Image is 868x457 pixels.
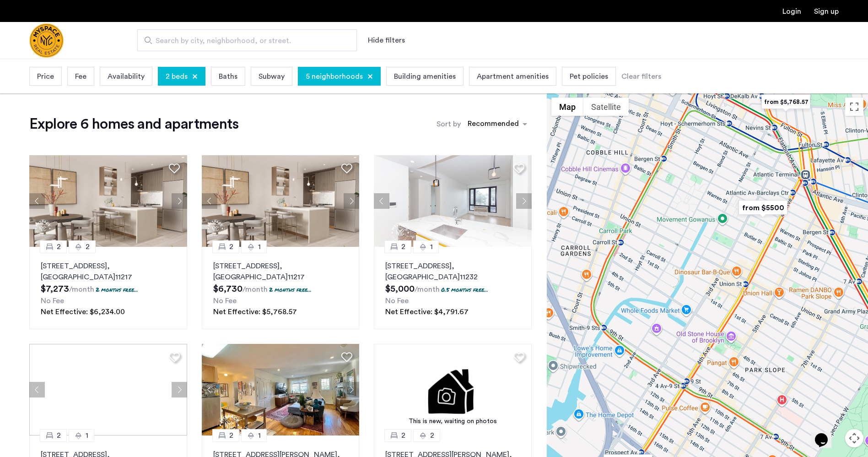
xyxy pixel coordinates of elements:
img: af89ecc1-02ec-4b73-9198-5dcabcf3354e_638766345287482525.jpeg [202,155,360,247]
span: Net Effective: $5,768.57 [213,308,297,316]
p: [STREET_ADDRESS] 11217 [213,261,348,283]
button: Map camera controls [845,429,863,447]
button: Next apartment [172,382,187,397]
span: 5 neighborhoods [306,71,363,82]
span: 1 [258,430,261,441]
span: No Fee [213,297,237,305]
p: 2 months free... [96,286,138,294]
img: 1997_638455325086925166.png [374,155,532,247]
span: 2 [57,430,61,441]
span: Net Effective: $6,234.00 [41,308,125,316]
button: Next apartment [344,382,359,397]
span: 2 [57,241,61,252]
span: 1 [86,430,88,441]
button: Previous apartment [202,382,217,397]
span: $6,730 [213,284,243,294]
span: Fee [75,71,86,82]
span: 2 beds [166,71,188,82]
button: Show satellite imagery [583,98,629,116]
button: Next apartment [344,193,359,209]
span: Availability [108,71,145,82]
span: 2 [430,430,434,441]
button: Previous apartment [29,193,45,209]
sub: /month [415,286,440,293]
div: Clear filters [621,71,661,82]
div: This is new, waiting on photos [378,417,527,426]
div: from $5,768.57 [758,92,814,112]
span: 2 [401,241,405,252]
button: Previous apartment [374,193,389,209]
p: [STREET_ADDRESS] 11217 [41,261,176,283]
label: Sort by [437,119,461,130]
img: a8b926f1-9a91-4e5e-b036-feb4fe78ee5d_638888203077880434.jpeg [202,344,360,435]
sub: /month [243,286,268,293]
h1: Explore 6 homes and apartments [29,115,238,133]
img: af89ecc1-02ec-4b73-9198-5dcabcf3354e_638766345287482525.jpeg [29,155,187,247]
div: from $5500 [735,197,791,218]
span: Price [37,71,54,82]
span: 1 [258,241,261,252]
a: Login [782,8,801,15]
p: [STREET_ADDRESS] 11232 [385,261,520,283]
p: 0.5 months free... [441,286,488,294]
a: 21[STREET_ADDRESS], [GEOGRAPHIC_DATA]112320.5 months free...No FeeNet Effective: $4,791.67 [374,247,532,329]
input: Apartment Search [137,29,357,51]
iframe: chat widget [811,420,841,448]
a: Cazamio Logo [29,23,64,58]
div: Recommended [466,118,519,131]
span: Subway [259,71,285,82]
a: 21[STREET_ADDRESS], [GEOGRAPHIC_DATA]112172 months free...No FeeNet Effective: $5,768.57 [202,247,360,329]
button: Next apartment [172,193,187,209]
span: 2 [229,241,233,252]
button: Previous apartment [29,382,45,397]
button: Next apartment [516,193,532,209]
span: Search by city, neighborhood, or street. [156,35,331,46]
span: 2 [86,241,90,252]
p: 2 months free... [269,286,312,294]
button: Show or hide filters [368,35,405,46]
button: Previous apartment [202,193,217,209]
span: Pet policies [570,71,608,82]
sub: /month [69,286,94,293]
span: Net Effective: $4,791.67 [385,308,469,316]
span: $5,000 [385,284,415,294]
button: Toggle fullscreen view [845,98,863,116]
img: logo [29,23,64,58]
span: Apartment amenities [477,71,549,82]
a: 22[STREET_ADDRESS], [GEOGRAPHIC_DATA]112172 months free...No FeeNet Effective: $6,234.00 [29,247,187,329]
span: No Fee [41,297,64,305]
span: 1 [430,241,433,252]
button: Show street map [551,98,583,116]
span: 2 [229,430,233,441]
span: No Fee [385,297,409,305]
span: 2 [401,430,405,441]
span: Building amenities [394,71,456,82]
a: Registration [814,8,839,15]
img: 1.gif [374,344,532,435]
span: $7,273 [41,284,69,294]
a: This is new, waiting on photos [374,344,532,435]
ng-select: sort-apartment [463,116,532,132]
span: Baths [219,71,237,82]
